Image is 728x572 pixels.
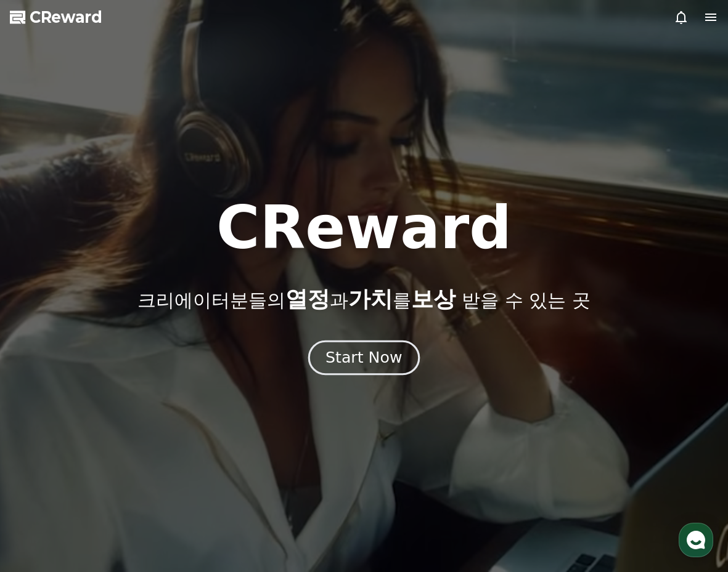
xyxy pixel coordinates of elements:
[411,286,456,312] span: 보상
[10,7,102,27] a: CReward
[311,353,417,365] a: Start Now
[113,409,128,419] span: 대화
[39,409,46,419] span: 홈
[348,286,393,312] span: 가치
[137,287,590,312] p: 크리에이터분들의 과 를 받을 수 있는 곳
[308,340,420,375] button: Start Now
[159,390,237,421] a: 설정
[216,198,512,257] h1: CReward
[190,409,205,419] span: 설정
[81,390,159,421] a: 대화
[4,390,81,421] a: 홈
[285,286,330,312] span: 열정
[325,347,402,368] div: Start Now
[30,7,102,27] span: CReward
